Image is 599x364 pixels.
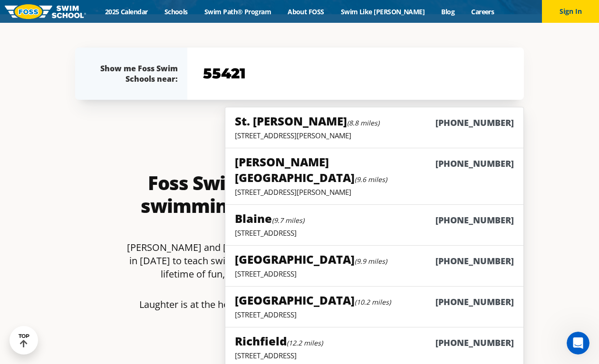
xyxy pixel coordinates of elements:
small: (10.2 miles) [355,297,391,307]
small: (9.7 miles) [272,216,304,225]
a: [GEOGRAPHIC_DATA](10.2 miles)[PHONE_NUMBER][STREET_ADDRESS] [225,286,524,327]
h6: [PHONE_NUMBER] [435,296,514,308]
h5: Richfield [235,333,323,349]
iframe: Intercom live chat [567,332,589,354]
div: TOP [19,333,29,348]
h5: [PERSON_NAME][GEOGRAPHIC_DATA] [235,154,435,185]
p: [STREET_ADDRESS][PERSON_NAME] [235,187,514,197]
a: St. [PERSON_NAME](8.8 miles)[PHONE_NUMBER][STREET_ADDRESS][PERSON_NAME] [225,107,524,148]
h5: St. [PERSON_NAME] [235,113,379,129]
small: (9.6 miles) [355,175,387,184]
h6: [PHONE_NUMBER] [435,158,514,185]
a: Schools [156,7,196,16]
p: [STREET_ADDRESS] [235,351,514,360]
h6: [PHONE_NUMBER] [435,255,514,267]
p: [STREET_ADDRESS] [235,228,514,238]
a: Blaine(9.7 miles)[PHONE_NUMBER][STREET_ADDRESS] [225,204,524,246]
h5: [GEOGRAPHIC_DATA] [235,251,387,267]
a: Swim Path® Program [196,7,279,16]
a: Careers [463,7,502,16]
small: (12.2 miles) [287,338,323,347]
input: YOUR ZIP CODE [201,60,511,87]
h6: [PHONE_NUMBER] [435,337,514,349]
a: 2025 Calendar [97,7,156,16]
p: [STREET_ADDRESS] [235,310,514,319]
a: Swim Like [PERSON_NAME] [332,7,433,16]
h6: [PHONE_NUMBER] [435,117,514,129]
a: [GEOGRAPHIC_DATA](9.9 miles)[PHONE_NUMBER][STREET_ADDRESS] [225,245,524,287]
small: (9.9 miles) [355,257,387,266]
a: About FOSS [280,7,333,16]
a: Blog [433,7,463,16]
p: [STREET_ADDRESS][PERSON_NAME] [235,131,514,140]
div: Show me Foss Swim Schools near: [94,63,178,84]
h5: [GEOGRAPHIC_DATA] [235,292,391,308]
img: FOSS Swim School Logo [5,4,86,19]
h6: [PHONE_NUMBER] [435,214,514,226]
a: [PERSON_NAME][GEOGRAPHIC_DATA](9.6 miles)[PHONE_NUMBER][STREET_ADDRESS][PERSON_NAME] [225,148,524,205]
small: (8.8 miles) [347,118,379,127]
h5: Blaine [235,211,304,226]
p: [STREET_ADDRESS] [235,269,514,278]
